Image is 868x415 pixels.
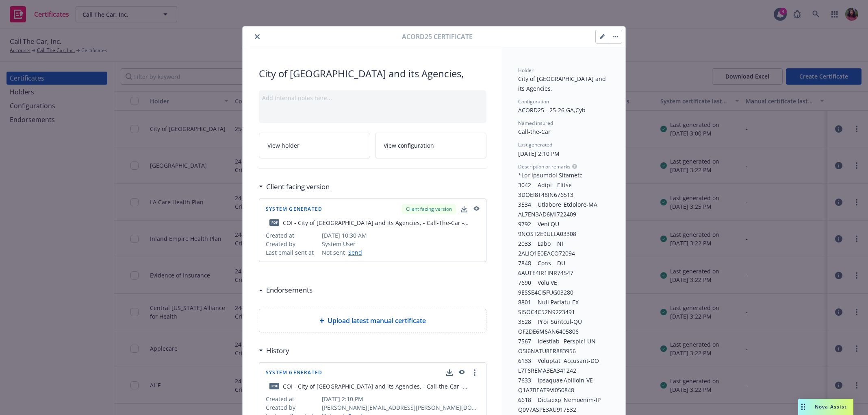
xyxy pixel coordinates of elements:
[470,368,480,378] a: more
[402,204,456,214] div: Client facing version
[266,395,319,403] span: Created at
[322,231,480,240] span: [DATE] 10:30 AM
[518,141,552,148] span: Last generated
[518,106,586,114] span: ACORD25 - 25-26 GA,Cyb
[798,399,853,415] button: Nova Assist
[266,285,312,295] h3: Endorsements
[259,181,330,192] div: Client facing version
[266,181,330,192] h3: Client facing version
[518,150,560,157] span: [DATE] 2:10 PM
[518,128,551,135] span: Call-the-Car
[375,133,486,158] a: View configuration
[283,218,480,227] div: COI - City of [GEOGRAPHIC_DATA] and its Agencies, - Call-The-Car - fillable.pdf
[266,248,319,257] span: Last email sent at
[345,248,362,257] a: Send
[518,163,571,170] span: Description or remarks
[328,316,426,325] span: Upload latest manual certificate
[266,345,289,356] h3: History
[322,248,345,257] span: Not sent
[518,120,553,127] span: Named insured
[269,383,279,389] span: pdf
[815,403,847,410] span: Nova Assist
[384,141,434,150] span: View configuration
[266,240,319,248] span: Created by
[322,403,480,412] span: [PERSON_NAME][EMAIL_ADDRESS][PERSON_NAME][DOMAIN_NAME]
[266,403,319,412] span: Created by
[402,32,473,41] span: Acord25 certificate
[259,309,486,332] div: Upload latest manual certificate
[267,141,299,150] span: View holder
[269,219,279,225] span: pdf
[518,75,608,92] span: City of [GEOGRAPHIC_DATA] and its Agencies,
[322,240,480,248] span: System User
[798,399,808,415] div: Drag to move
[266,370,322,375] span: System Generated
[259,285,312,295] div: Endorsements
[283,382,480,391] div: COI - City of [GEOGRAPHIC_DATA] and its Agencies, - Call-the-Car - fillable.pdf
[518,98,549,105] span: Configuration
[266,207,322,212] span: System Generated
[262,94,332,102] span: Add internal notes here...
[266,231,319,240] span: Created at
[259,133,370,158] a: View holder
[252,32,262,41] button: close
[518,67,534,74] span: Holder
[259,345,289,356] div: History
[259,67,486,81] span: City of [GEOGRAPHIC_DATA] and its Agencies,
[322,395,480,403] span: [DATE] 2:10 PM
